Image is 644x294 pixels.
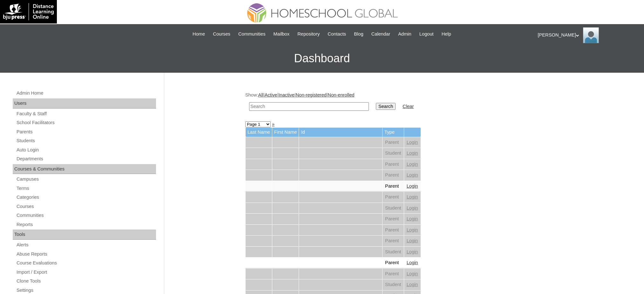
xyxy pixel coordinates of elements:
td: Parent [383,269,404,279]
a: Login [407,162,418,167]
td: Type [383,128,404,137]
td: Student [383,247,404,257]
span: Blog [354,30,363,38]
a: Login [407,150,418,156]
a: Login [407,140,418,145]
a: All [258,92,263,97]
img: logo-white.png [3,3,54,20]
a: Communities [16,211,156,219]
a: Non-enrolled [328,92,355,97]
a: Calendar [368,30,393,38]
h3: Dashboard [3,44,641,73]
a: Inactive [278,92,295,97]
a: School Facilitators [16,119,156,127]
a: Clear [403,104,414,109]
a: Categories [16,193,156,201]
span: Admin [398,30,411,38]
input: Search [249,102,369,111]
a: Abuse Reports [16,250,156,258]
td: Parent [383,159,404,170]
a: Login [407,184,418,189]
td: Student [383,148,404,159]
div: Courses & Communities [13,164,156,174]
td: Parent [383,236,404,246]
a: Repository [294,30,323,38]
span: Calendar [371,30,390,38]
a: Campuses [16,175,156,183]
td: Parent [383,225,404,236]
a: Active [265,92,277,97]
span: Home [193,30,205,38]
a: Terms [16,184,156,192]
div: Tools [13,230,156,240]
span: Mailbox [274,30,290,38]
a: Home [189,30,208,38]
a: Courses [16,203,156,210]
a: Login [407,205,418,210]
a: Courses [210,30,234,38]
a: » [272,122,275,127]
td: Student [383,279,404,290]
div: [PERSON_NAME] [538,27,638,43]
span: Communities [238,30,266,38]
a: Login [407,282,418,287]
a: Admin Home [16,89,156,97]
a: Login [407,271,418,276]
a: Parents [16,128,156,136]
td: Parent [383,170,404,181]
td: Parent [383,137,404,148]
span: Logout [419,30,434,38]
a: Admin [395,30,415,38]
td: Parent [383,181,404,192]
a: Alerts [16,241,156,249]
a: Mailbox [270,30,293,38]
a: Faculty & Staff [16,110,156,118]
a: Departments [16,155,156,163]
a: Login [407,194,418,199]
a: Login [407,249,418,254]
td: Id [299,128,382,137]
a: Non-registered [296,92,327,97]
span: Contacts [328,30,346,38]
img: Ariane Ebuen [583,27,599,43]
td: Parent [383,192,404,203]
div: Show: | | | | [245,92,560,114]
span: Courses [213,30,230,38]
a: Clone Tools [16,277,156,285]
a: Login [407,238,418,243]
td: Parent [383,257,404,268]
a: Contacts [324,30,349,38]
a: Students [16,137,156,145]
div: Users [13,98,156,109]
a: Auto Login [16,146,156,154]
a: Communities [235,30,269,38]
a: Help [438,30,454,38]
td: Student [383,203,404,214]
span: Help [442,30,451,38]
a: Login [407,227,418,232]
a: Blog [351,30,366,38]
a: Login [407,216,418,221]
td: Last Name [246,128,272,137]
a: Reports [16,221,156,229]
span: Repository [297,30,320,38]
td: Parent [383,214,404,224]
a: Logout [416,30,437,38]
input: Search [376,103,396,110]
a: Login [407,260,418,265]
td: First Name [272,128,299,137]
a: Login [407,172,418,177]
a: Import / Export [16,268,156,276]
a: Course Evaluations [16,259,156,267]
